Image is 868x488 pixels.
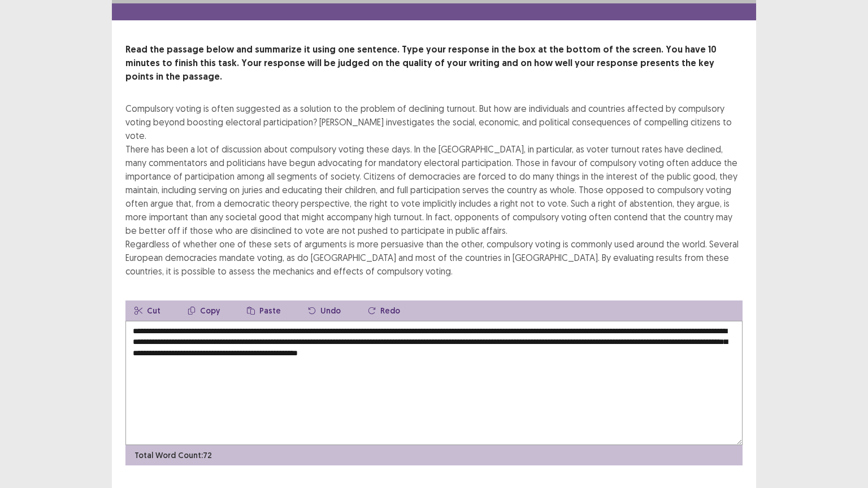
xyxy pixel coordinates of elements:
button: Paste [238,300,290,321]
p: Total Word Count: 72 [134,450,212,461]
p: Read the passage below and summarize it using one sentence. Type your response in the box at the ... [125,43,743,84]
button: Cut [125,300,170,321]
button: Redo [359,300,409,321]
button: Copy [179,300,229,321]
button: Undo [299,300,350,321]
div: Compulsory voting is often suggested as a solution to the problem of declining turnout. But how a... [125,102,743,278]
